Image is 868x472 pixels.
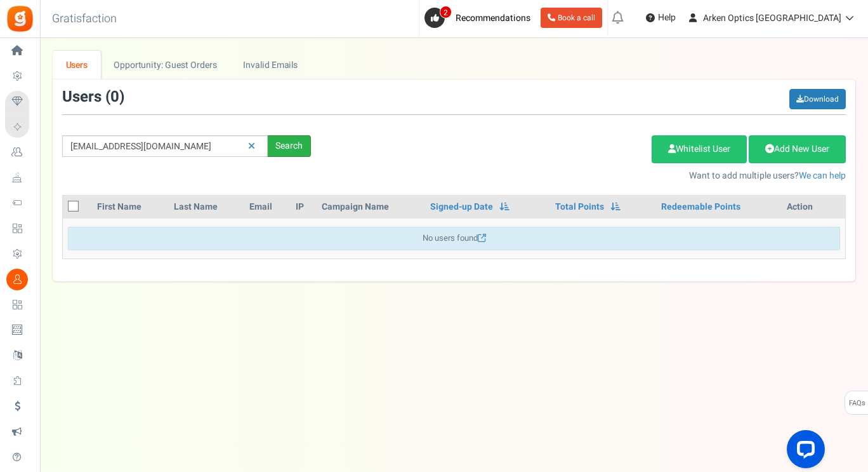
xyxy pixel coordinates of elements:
a: We can help [799,169,846,182]
a: 2 Recommendations [424,8,536,28]
th: Campaign Name [317,196,425,219]
a: Total Points [555,201,604,213]
h3: Users ( ) [62,89,124,105]
a: Invalid Emails [230,51,311,79]
a: Help [641,8,681,28]
span: Help [655,11,676,24]
a: Book a call [541,8,602,28]
span: Recommendations [456,11,530,25]
a: Reset [242,135,261,158]
a: Add New User [749,135,846,163]
a: Opportunity: Guest Orders [101,51,230,79]
th: First Name [92,196,169,219]
input: Search by email or name [62,135,268,157]
img: Gratisfaction [6,4,34,33]
a: Redeemable Points [661,201,740,213]
a: Whitelist User [652,135,747,163]
th: Action [782,196,845,219]
th: Last Name [169,196,244,219]
span: Arken Optics [GEOGRAPHIC_DATA] [703,11,841,25]
div: Search [268,135,311,157]
h3: Gratisfaction [38,6,131,32]
a: Download [789,89,846,109]
span: 0 [110,86,119,108]
a: Signed-up Date [430,201,493,213]
span: FAQs [848,391,865,415]
th: IP [291,196,317,219]
th: Email [244,196,291,219]
span: 2 [440,6,452,18]
p: Want to add multiple users? [330,170,846,182]
div: No users found [68,227,840,250]
a: Users [53,51,101,79]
